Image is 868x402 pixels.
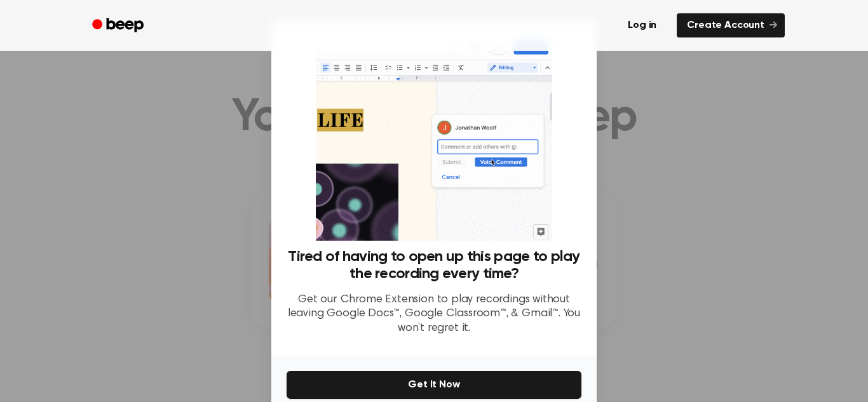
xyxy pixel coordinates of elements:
a: Log in [615,11,669,40]
button: Get It Now [287,371,581,399]
a: Beep [83,13,155,38]
p: Get our Chrome Extension to play recordings without leaving Google Docs™, Google Classroom™, & Gm... [287,293,581,336]
img: Beep extension in action [316,36,552,241]
a: Create Account [677,13,785,37]
h3: Tired of having to open up this page to play the recording every time? [287,248,581,283]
